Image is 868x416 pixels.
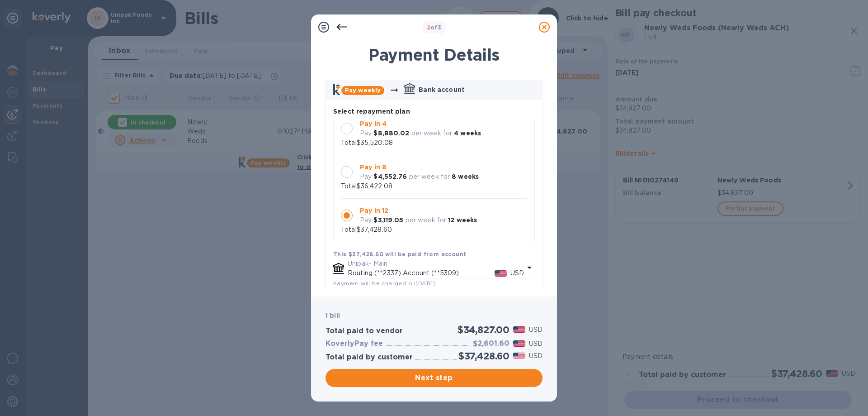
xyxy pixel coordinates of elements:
[406,215,447,225] p: per week for
[325,339,383,348] h3: KoverlyPay fee
[473,339,509,348] h3: $2,601.60
[448,216,477,224] b: 12 weeks
[458,324,509,335] h2: $34,827.00
[373,129,409,137] b: $8,880.02
[341,182,392,191] p: Total $36,422.08
[452,173,479,180] b: 8 weeks
[513,326,525,333] img: USD
[333,108,410,115] b: Select repayment plan
[373,173,407,180] b: $4,552.76
[360,129,372,138] p: Pay
[325,327,403,335] h3: Total paid to vendor
[495,270,507,277] img: USD
[513,340,525,347] img: USD
[341,138,393,148] p: Total $35,520.08
[409,172,450,182] p: per week for
[345,87,381,94] b: Pay weekly
[360,215,372,225] p: Pay
[529,339,542,349] p: USD
[411,129,453,138] p: per week for
[427,24,430,31] span: 2
[419,85,465,94] p: Bank account
[427,24,442,31] b: of 3
[333,251,466,258] b: This $37,428.60 will be paid from account
[348,268,495,278] p: Routing (**2337) Account (**5309)
[360,163,387,171] b: Pay in 8
[333,373,535,383] span: Next step
[529,351,542,361] p: USD
[333,280,435,287] span: Payment will be charged on [DATE]
[325,369,542,387] button: Next step
[454,129,481,137] b: 4 weeks
[325,353,413,362] h3: Total paid by customer
[341,225,392,234] p: Total $37,428.60
[373,216,403,224] b: $3,119.05
[529,325,542,335] p: USD
[510,268,524,278] p: USD
[348,259,524,268] p: Unipak- Main
[325,45,542,64] h1: Payment Details
[325,312,340,319] b: 1 bill
[513,353,525,359] img: USD
[360,172,372,182] p: Pay
[458,350,509,362] h2: $37,428.60
[360,207,388,214] b: Pay in 12
[360,120,387,127] b: Pay in 4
